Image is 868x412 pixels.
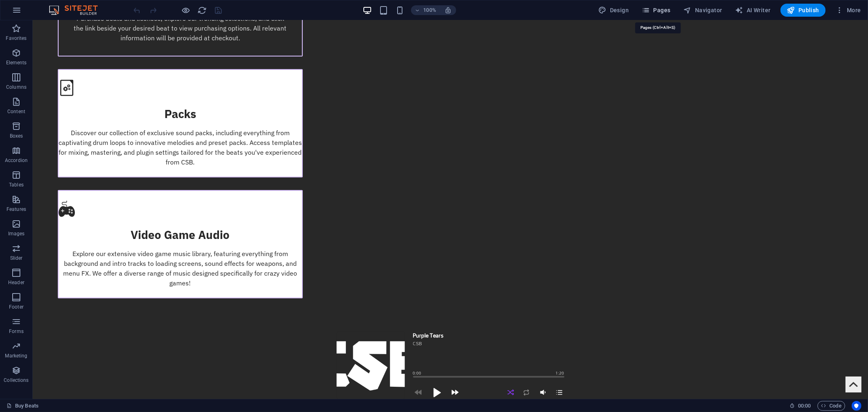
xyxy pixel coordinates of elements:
a: Click to cancel selection. Double-click to open Pages [7,401,39,411]
span: More [835,6,861,14]
p: Footer [9,304,24,310]
a: PacksDiscover our collection of exclusive sound packs, including everything from captivating drum... [26,37,269,169]
button: Pages [638,4,673,17]
p: Content [7,108,25,115]
div: Design (Ctrl+Alt+Y) [595,4,632,17]
button: reload [197,5,207,15]
button: Navigator [680,4,726,17]
p: Accordion [5,157,28,164]
span: Pages [642,6,670,14]
p: Marketing [5,353,27,359]
p: Favorites [6,35,26,42]
p: Columns [6,84,26,90]
p: Collections [4,377,28,384]
span: Design [599,6,629,14]
img: Editor Logo [47,5,108,15]
i: Reload page [198,6,207,15]
p: Forms [9,328,24,335]
button: 100% [411,5,440,15]
p: Boxes [10,133,23,139]
h6: Session time [789,401,811,411]
span: Code [821,401,842,411]
span: : [804,403,805,409]
p: Elements [6,59,27,66]
button: Code [818,401,845,411]
p: Header [8,279,24,286]
p: Slider [10,255,23,261]
h6: 100% [423,5,436,15]
span: Navigator [684,6,722,14]
span: 00 00 [798,401,811,411]
div: Play [397,365,411,379]
p: Tables [9,182,24,188]
span: AI Writer [735,6,771,14]
a: Video Game AudioExplore our extensive video game music library, featuring everything from backgro... [26,158,269,289]
button: More [832,4,864,17]
button: Publish [781,4,826,17]
span: Publish [787,6,819,14]
button: Click here to leave preview mode and continue editing [181,5,191,15]
button: AI Writer [732,4,774,17]
p: Features [7,206,26,213]
i: On resize automatically adjust zoom level to fit chosen device. [444,7,452,14]
button: Design [595,4,632,17]
p: Images [8,230,25,237]
button: Usercentrics [852,401,861,411]
div: Next [418,367,428,377]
